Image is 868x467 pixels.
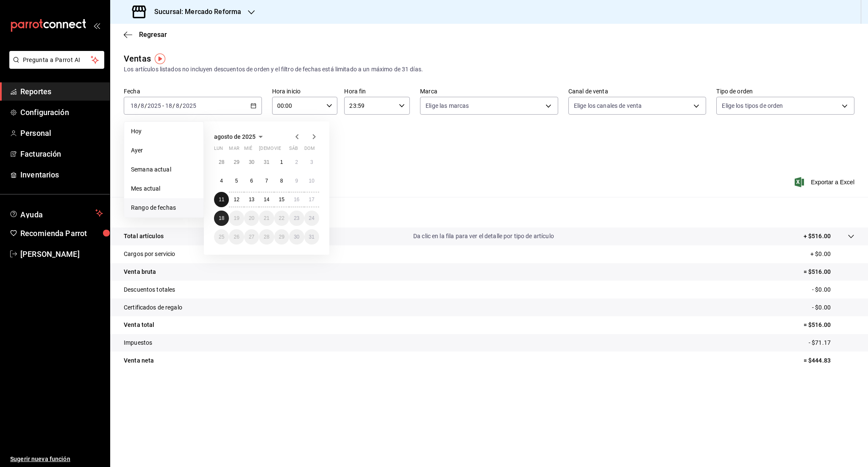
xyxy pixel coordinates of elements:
abbr: jueves [259,146,309,155]
abbr: 23 de agosto de 2025 [294,215,299,221]
span: agosto de 2025 [214,133,256,140]
button: 30 de julio de 2025 [244,155,259,170]
abbr: 30 de agosto de 2025 [294,234,299,240]
button: 1 de agosto de 2025 [274,155,289,170]
button: agosto de 2025 [214,132,266,142]
abbr: 16 de agosto de 2025 [294,197,299,203]
abbr: 31 de agosto de 2025 [309,234,314,240]
p: Resumen [124,207,854,217]
button: 6 de agosto de 2025 [244,173,259,188]
span: Elige los tipos de orden [722,101,783,110]
label: Tipo de orden [716,88,854,94]
span: Elige los canales de venta [574,101,642,110]
button: 15 de agosto de 2025 [274,192,289,207]
abbr: miércoles [244,146,252,155]
span: [PERSON_NAME] [20,248,103,260]
button: 29 de julio de 2025 [229,155,244,170]
button: 8 de agosto de 2025 [274,173,289,188]
abbr: 19 de agosto de 2025 [234,215,239,221]
div: Ventas [124,52,151,65]
abbr: 30 de julio de 2025 [249,159,254,165]
input: -- [140,102,145,109]
abbr: martes [229,146,239,155]
label: Hora fin [344,88,410,94]
span: Mes actual [131,184,197,193]
span: Personal [20,127,103,139]
button: Tooltip marker [155,53,165,64]
abbr: 28 de agosto de 2025 [264,234,269,240]
button: 31 de julio de 2025 [259,155,274,170]
button: Regresar [124,31,167,39]
abbr: sábado [289,146,298,155]
span: / [145,102,147,109]
span: Hoy [131,127,197,136]
button: 27 de agosto de 2025 [244,229,259,245]
button: 17 de agosto de 2025 [304,192,319,207]
p: - $71.17 [809,338,854,347]
span: / [172,102,175,109]
button: 16 de agosto de 2025 [289,192,304,207]
span: Exportar a Excel [796,177,854,187]
button: 23 de agosto de 2025 [289,211,304,226]
button: 3 de agosto de 2025 [304,155,319,170]
abbr: 10 de agosto de 2025 [309,178,314,184]
abbr: 29 de julio de 2025 [234,159,239,165]
abbr: 6 de agosto de 2025 [250,178,253,184]
abbr: viernes [274,146,281,155]
span: Facturación [20,148,103,160]
span: - [162,102,164,109]
abbr: 5 de agosto de 2025 [235,178,238,184]
span: Elige las marcas [426,101,469,110]
input: -- [130,102,138,109]
button: 11 de agosto de 2025 [214,192,229,207]
button: 31 de agosto de 2025 [304,229,319,245]
span: Recomienda Parrot [20,228,103,239]
h3: Sucursal: Mercado Reforma [147,7,241,17]
abbr: 4 de agosto de 2025 [220,178,223,184]
abbr: 28 de julio de 2025 [219,159,224,165]
p: Certificados de regalo [124,303,182,312]
input: -- [175,102,180,109]
abbr: 27 de agosto de 2025 [249,234,254,240]
span: Ayuda [20,208,92,218]
p: - $0.00 [812,303,854,312]
p: = $516.00 [804,321,854,329]
label: Canal de venta [568,88,707,94]
p: Impuestos [124,338,152,347]
abbr: domingo [304,146,315,155]
button: Pregunta a Parrot AI [9,51,104,69]
p: Venta neta [124,356,154,365]
button: 29 de agosto de 2025 [274,229,289,245]
span: Inventarios [20,169,103,180]
abbr: 26 de agosto de 2025 [234,234,239,240]
abbr: 1 de agosto de 2025 [280,159,283,165]
abbr: 8 de agosto de 2025 [280,178,283,184]
button: 24 de agosto de 2025 [304,211,319,226]
button: 22 de agosto de 2025 [274,211,289,226]
abbr: 17 de agosto de 2025 [309,197,314,203]
abbr: 12 de agosto de 2025 [234,197,239,203]
abbr: 3 de agosto de 2025 [310,159,313,165]
span: Pregunta a Parrot AI [23,56,91,65]
label: Marca [420,88,558,94]
button: 9 de agosto de 2025 [289,173,304,188]
button: 21 de agosto de 2025 [259,211,274,226]
button: 20 de agosto de 2025 [244,211,259,226]
span: Rango de fechas [131,203,197,212]
a: Pregunta a Parrot AI [6,62,104,70]
button: 28 de julio de 2025 [214,155,229,170]
abbr: 24 de agosto de 2025 [309,215,314,221]
p: = $444.83 [804,356,854,365]
abbr: 29 de agosto de 2025 [279,234,284,240]
span: / [138,102,140,109]
span: Configuración [20,107,103,118]
button: 5 de agosto de 2025 [229,173,244,188]
p: Descuentos totales [124,285,175,294]
button: 12 de agosto de 2025 [229,192,244,207]
p: + $516.00 [804,232,831,241]
input: ---- [147,102,161,109]
p: = $516.00 [804,267,854,276]
button: 14 de agosto de 2025 [259,192,274,207]
button: 30 de agosto de 2025 [289,229,304,245]
span: Ayer [131,146,197,155]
